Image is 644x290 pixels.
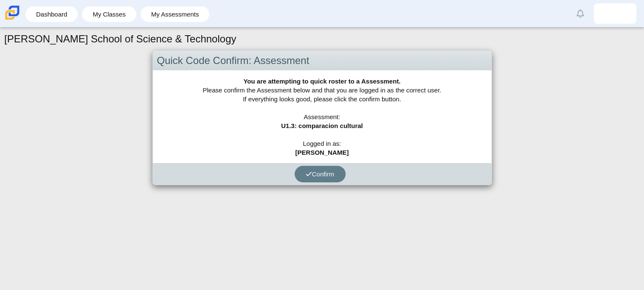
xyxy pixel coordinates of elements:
a: My Assessments [145,6,205,22]
h1: [PERSON_NAME] School of Science & Technology [4,32,236,46]
a: My Classes [86,6,132,22]
div: Quick Code Confirm: Assessment [153,51,492,71]
a: Carmen School of Science & Technology [3,16,21,23]
button: Confirm [295,166,346,182]
img: Carmen School of Science & Technology [3,4,21,22]
a: ana.mazaba.yhXT8j [594,3,636,24]
b: You are attempting to quick roster to a Assessment. [243,78,400,85]
b: U1.3: comparacion cultural [281,122,363,129]
a: Dashboard [30,6,73,22]
b: [PERSON_NAME] [295,149,349,156]
a: Alerts [571,4,590,23]
img: ana.mazaba.yhXT8j [608,7,622,20]
div: Please confirm the Assessment below and that you are logged in as the correct user. If everything... [153,70,492,163]
span: Confirm [306,170,335,178]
